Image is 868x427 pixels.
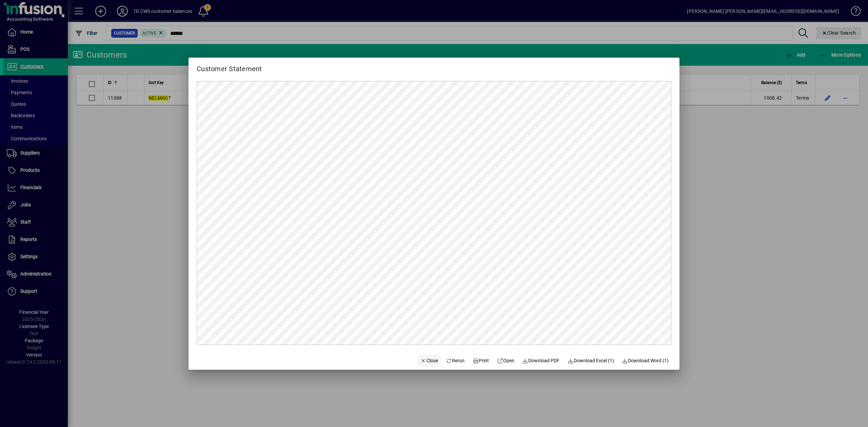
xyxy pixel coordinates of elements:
span: Rerun [446,357,465,364]
span: Download Excel (1) [568,357,614,364]
button: Download Word (1) [619,355,672,367]
span: Close [420,357,438,364]
span: Print [473,357,489,364]
button: Download Excel (1) [565,355,617,367]
h2: Customer Statement [189,58,270,74]
span: Download PDF [522,357,560,364]
button: Print [470,355,492,367]
a: Download PDF [520,355,563,367]
span: Open [497,357,514,364]
a: Open [494,355,517,367]
button: Close [418,355,441,367]
span: Download Word (1) [622,357,669,364]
